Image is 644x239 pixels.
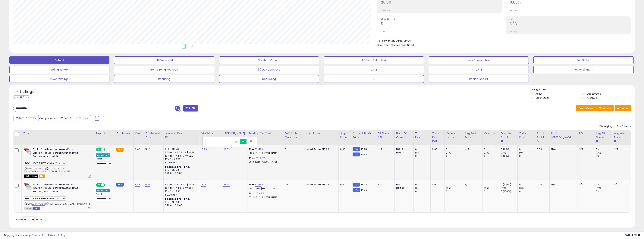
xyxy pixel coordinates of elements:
[377,39,403,42] b: Total Inventory Value:
[24,183,32,190] img: 51hF6WKzK7L._SL40_.jpg
[201,147,207,151] a: 18.99
[415,183,431,186] div: 0
[96,158,112,166] div: Preset:
[446,131,462,139] div: Ordered Items
[24,167,70,173] span: | SKU: FOL.BRIEFS.[DEMOGRAPHIC_DATA]-10DBCRP-9-5pk_FBA
[378,183,392,186] div: N/A
[596,139,598,143] small: Avg BB Share.
[96,131,113,135] div: Repricing
[39,175,45,178] span: FBA
[361,147,367,151] span: 13.98
[104,148,110,151] span: OFF
[465,148,479,151] div: N/A
[576,105,596,111] button: Save View
[501,187,506,190] small: (0%)
[587,96,597,99] label: Archived
[596,190,612,193] div: 0%
[165,135,167,139] small: Amazon Fees.
[465,131,481,139] div: Avg Selling Price
[145,148,161,151] div: 5.12
[484,154,499,158] div: 0
[614,131,629,139] div: Avg Win Price
[249,161,280,163] p: 35.11% Profit [PERSON_NAME]
[432,183,441,186] div: 0.00
[501,183,517,186] div: 7 (100%)
[249,147,255,151] b: Min:
[429,75,529,83] button: Replen. Report
[484,151,489,154] small: (0%)
[415,151,420,154] small: (0%)
[49,233,65,237] a: Privacy Policy
[596,154,612,158] div: 0%
[249,156,256,160] b: Max:
[446,148,463,151] div: 0
[484,190,499,193] div: 0
[13,96,30,99] div: Clear All Filters
[24,161,66,165] span: FOL.LADYS.BRIEFS.Cotton.Asstd.9
[219,56,319,64] button: Needs to Reprice
[255,147,262,151] a: 33.49
[519,131,533,139] div: Total Profit
[353,188,360,192] small: FBM
[484,183,499,186] div: 0
[396,148,411,151] div: FBA: 2
[114,66,214,73] button: Items Being Repriced
[579,183,591,186] div: N/A
[165,158,196,161] div: 17% for > $20
[396,151,411,154] div: FBM: 3
[96,153,110,157] div: Amazon AI *
[361,183,367,186] span: 13.98
[551,131,576,139] div: Profit [PERSON_NAME]
[24,207,33,210] span: All listings currently available for purchase on Amazon
[16,218,43,221] span: Show: entries
[396,183,411,186] div: FBA: 2
[415,154,431,158] div: 0
[396,186,411,190] div: FBM: 3
[249,192,280,199] div: %
[501,148,517,151] div: 0 (0%)
[183,105,198,112] button: Filters
[39,117,57,120] span: Compared to:
[104,183,110,186] span: OFF
[446,151,451,154] small: (0%)
[14,115,39,121] button: Last 7 Days
[165,201,196,204] div: $15 - $15.83
[223,147,230,151] a: 29.76
[304,183,336,186] div: $18.27
[501,151,506,154] small: (0%)
[33,207,40,210] span: FBM
[255,183,261,187] a: 32.08
[24,196,66,201] span: FOL.LADYS.BRIEFS.Cotton.Asstd.9
[249,187,280,190] p: 14.97% Profit [PERSON_NAME]
[32,202,45,206] a: B00VTV8T2K
[256,192,262,195] a: 117.92
[340,183,348,186] div: 0.00
[501,139,503,143] small: Days In Stock.
[381,9,390,12] small: Prev: $0.00
[415,190,431,193] div: 0
[285,131,301,139] div: Fulfillable Quantity
[396,131,412,139] div: Num of Comp.
[9,56,109,64] button: Default
[432,131,443,143] div: Total Rev. Diff.
[165,172,196,175] div: $20.01 - $21.68
[465,183,479,186] div: N/A
[219,66,319,73] button: 30 Day Decrease
[4,233,17,237] strong: Copyright
[510,0,631,5] h2: 0.00%
[304,131,337,135] div: Listed Price
[249,148,280,155] div: %
[446,183,463,186] div: 0
[45,202,91,205] span: | SKU: FOL.LADYS.BRIEFS.Asstd.Cotton.9.5pk
[201,131,220,135] div: Min Price
[415,187,420,190] small: (0%)
[378,131,393,139] div: BB Share 24h.
[519,190,535,193] div: 0
[484,131,498,135] div: Velocity
[324,56,424,64] button: BB Price Below Min
[249,196,280,199] p: 35.12% Profit [PERSON_NAME]
[135,147,140,151] a: 8.48
[415,148,431,151] div: 0
[33,148,78,159] b: Fruit of the Loom Women's Plus Size "Fit For Me" 5 Pack Cotton Brief Panties, Assorted, 9
[145,183,150,187] a: 5.15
